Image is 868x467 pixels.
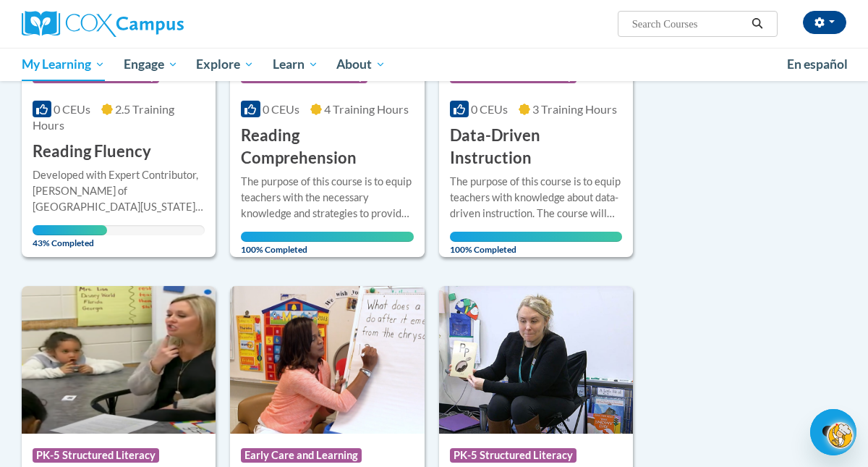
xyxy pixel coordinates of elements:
[187,48,263,81] a: Explore
[12,48,114,81] a: My Learning
[746,15,768,33] button: Search
[241,448,362,463] span: Early Care and Learning
[241,174,413,222] div: The purpose of this course is to equip teachers with the necessary knowledge and strategies to pr...
[22,11,282,37] a: Cox Campus
[33,140,151,163] h3: Reading Fluency
[22,11,184,37] img: Cox Campus
[33,448,159,463] span: PK-5 Structured Literacy
[450,125,622,169] h3: Data-Driven Instruction
[33,102,174,132] span: 2.5 Training Hours
[328,48,396,81] a: About
[33,225,107,235] div: Your progress
[124,56,178,73] span: Engage
[439,286,633,434] img: Course Logo
[787,56,848,72] span: En español
[471,102,508,116] span: 0 CEUs
[778,49,857,80] a: En español
[324,102,409,116] span: 4 Training Hours
[196,56,254,73] span: Explore
[54,102,90,116] span: 0 CEUs
[450,448,576,463] span: PK-5 Structured Literacy
[803,11,846,34] button: Account Settings
[22,56,105,73] span: My Learning
[33,167,205,215] div: Developed with Expert Contributor, [PERSON_NAME] of [GEOGRAPHIC_DATA][US_STATE], [GEOGRAPHIC_DATA...
[241,232,413,255] span: 100% Completed
[336,56,386,73] span: About
[241,232,413,242] div: Your progress
[273,56,318,73] span: Learn
[11,48,857,81] div: Main menu
[230,286,424,434] img: Course Logo
[631,15,746,33] input: Search Courses
[450,174,622,222] div: The purpose of this course is to equip teachers with knowledge about data-driven instruction. The...
[450,232,622,255] span: 100% Completed
[33,225,107,248] span: 43% Completed
[241,125,413,169] h3: Reading Comprehension
[450,232,622,242] div: Your progress
[22,286,216,434] img: Course Logo
[810,409,856,455] iframe: Button to launch messaging window
[263,48,328,81] a: Learn
[532,102,617,116] span: 3 Training Hours
[114,48,187,81] a: Engage
[263,102,299,116] span: 0 CEUs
